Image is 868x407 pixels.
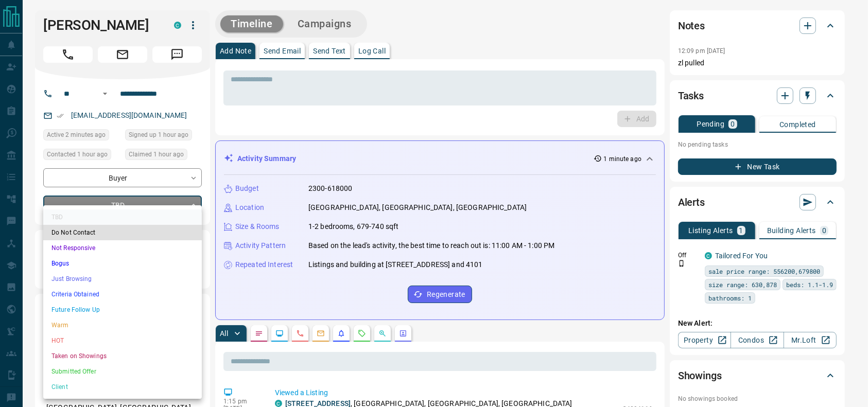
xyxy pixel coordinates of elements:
[43,302,202,317] li: Future Follow Up
[43,225,202,240] li: Do Not Contact
[43,256,202,271] li: Bogus
[43,348,202,364] li: Taken on Showings
[43,364,202,379] li: Submitted Offer
[43,287,202,302] li: Criteria Obtained
[43,317,202,333] li: Warm
[43,240,202,256] li: Not Responsive
[43,379,202,395] li: Client
[43,333,202,348] li: HOT
[43,271,202,287] li: Just Browsing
